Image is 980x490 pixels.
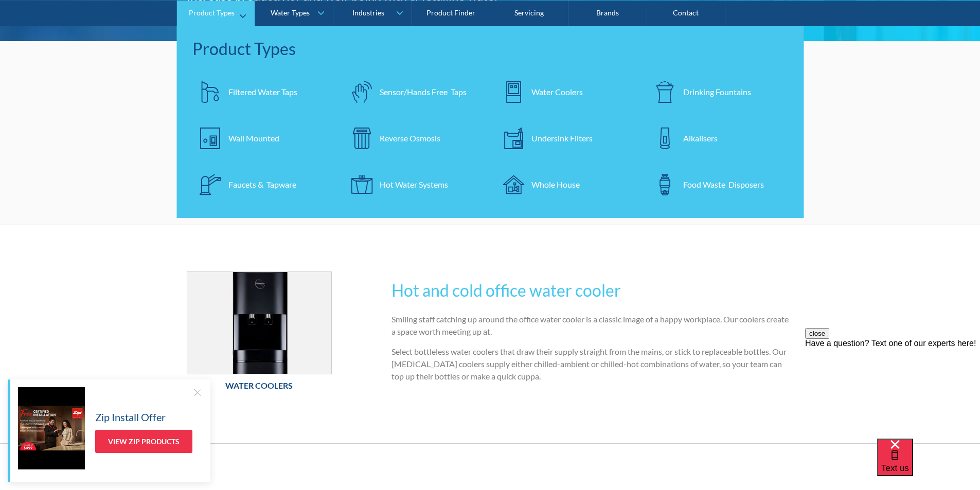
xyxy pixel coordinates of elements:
[683,178,764,190] div: Food Waste Disposers
[228,132,279,144] div: Wall Mounted
[192,120,334,156] a: Wall Mounted
[344,74,485,110] a: Sensor/Hands Free Taps
[877,439,980,490] iframe: podium webchat widget bubble
[805,328,980,451] iframe: podium webchat widget prompt
[531,132,593,144] div: Undersink Filters
[531,85,583,98] div: Water Coolers
[531,178,580,190] div: Whole House
[495,74,637,110] a: Water Coolers
[683,85,751,98] div: Drinking Fountains
[228,178,296,190] div: Faucets & Tapware
[344,166,485,202] a: Hot Water Systems
[380,178,448,190] div: Hot Water Systems
[192,74,334,110] a: Filtered Water Taps
[380,132,440,144] div: Reverse Osmosis
[192,36,789,61] div: Product Types
[271,8,310,17] div: Water Types
[187,379,332,392] h6: Water Coolers
[495,166,637,202] a: Whole House
[18,387,85,469] img: Zip Install Offer
[189,8,235,17] div: Product Types
[391,346,793,383] p: Select bottleless water coolers that draw their supply straight from the mains, or stick to repla...
[344,120,485,156] a: Reverse Osmosis
[647,120,789,156] a: Alkalisers
[647,166,789,202] a: Food Waste Disposers
[391,313,793,338] p: Smiling staff catching up around the office water cooler is a classic image of a happy workplace....
[95,430,192,453] a: View Zip Products
[187,271,332,397] a: Water CoolersWater Coolers
[380,85,467,98] div: Sensor/Hands Free Taps
[495,120,637,156] a: Undersink Filters
[177,26,804,217] nav: Product Types
[391,278,793,303] h2: Hot and cold office water cooler
[187,272,332,374] img: Water Coolers
[352,8,384,17] div: Industries
[192,166,334,202] a: Faucets & Tapware
[683,132,718,144] div: Alkalisers
[95,409,166,425] h5: Zip Install Offer
[647,74,789,110] a: Drinking Fountains
[228,85,297,98] div: Filtered Water Taps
